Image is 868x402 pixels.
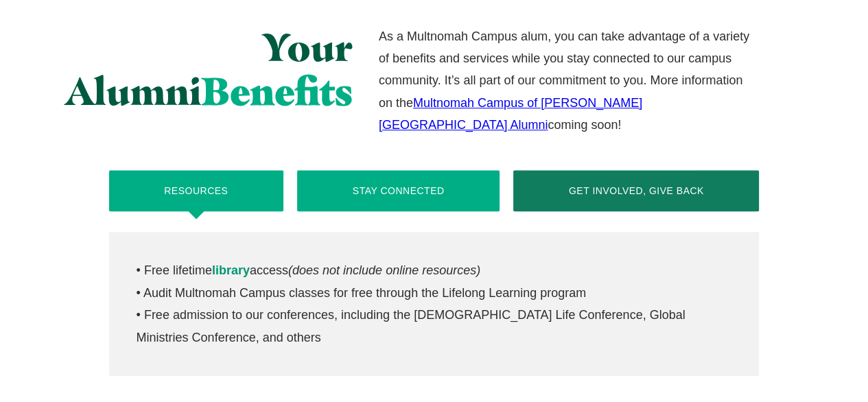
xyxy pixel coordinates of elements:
[41,25,353,114] h2: Your Alumni
[202,67,353,115] span: Benefits
[212,263,250,277] a: library
[379,25,759,137] p: As a Multnomah Campus alum, you can take advantage of a variety of benefits and services while yo...
[137,259,732,348] p: • Free lifetime access • Audit Multnomah Campus classes for free through the Lifelong Learning pr...
[297,170,500,211] button: Stay Connected
[109,170,284,211] button: Resources
[513,170,759,211] button: Get Involved, Give Back
[379,96,642,132] a: Multnomah Campus of [PERSON_NAME][GEOGRAPHIC_DATA] Alumni
[288,263,480,277] em: (does not include online resources)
